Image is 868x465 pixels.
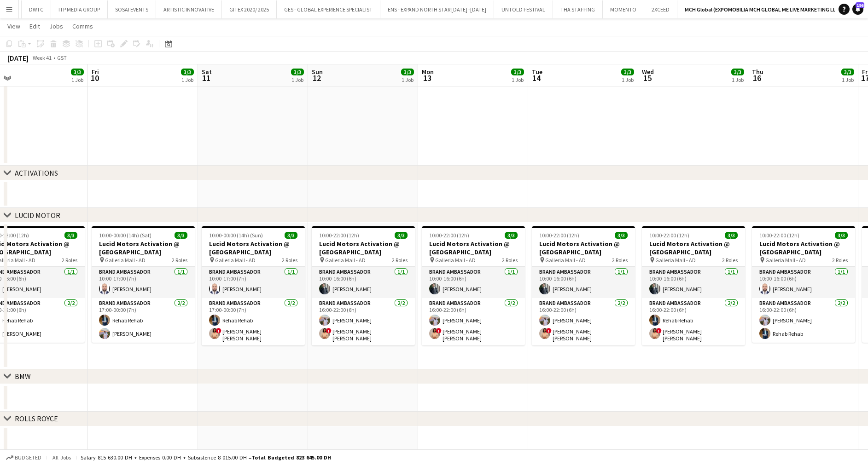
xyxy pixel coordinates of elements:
span: Total Budgeted 823 645.00 DH [251,454,331,461]
div: GST [57,54,67,61]
div: ROLLS ROYCE [15,414,58,423]
button: UNTOLD FESTIVAL [494,0,553,18]
button: SOSAI EVENTS [108,0,156,18]
a: Jobs [46,20,67,32]
div: ACTIVATIONS [15,168,58,178]
button: Budgeted [5,453,43,463]
a: View [4,20,24,32]
div: Salary 815 630.00 DH + Expenses 0.00 DH + Subsistence 8 015.00 DH = [81,454,331,461]
span: Budgeted [15,454,41,461]
span: All jobs [51,454,73,461]
span: View [7,22,20,30]
button: ENS - EXPAND NORTH STAR [DATE] -[DATE] [380,0,494,18]
button: GES - GLOBAL EXPERIENCE SPECIALIST [277,0,380,18]
span: Comms [72,22,93,30]
button: GITEX 2020/ 2025 [222,0,277,18]
a: 196 [852,4,863,15]
button: DWTC [22,0,51,18]
div: BMW [15,372,31,381]
span: Edit [29,22,40,30]
a: Comms [69,20,97,32]
button: ITP MEDIA GROUP [51,0,108,18]
button: MCH Global (EXPOMOBILIA MCH GLOBAL ME LIVE MARKETING LLC) [677,0,849,18]
button: MOMENTO [603,0,644,18]
div: LUCID MOTOR [15,211,60,220]
button: THA STAFFING [553,0,603,18]
button: 2XCEED [644,0,677,18]
a: Edit [26,20,44,32]
button: ARTISTIC INNOVATIVE [156,0,222,18]
div: [DATE] [7,53,29,63]
span: Week 41 [30,54,53,61]
span: 196 [856,2,864,8]
span: Jobs [49,22,63,30]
